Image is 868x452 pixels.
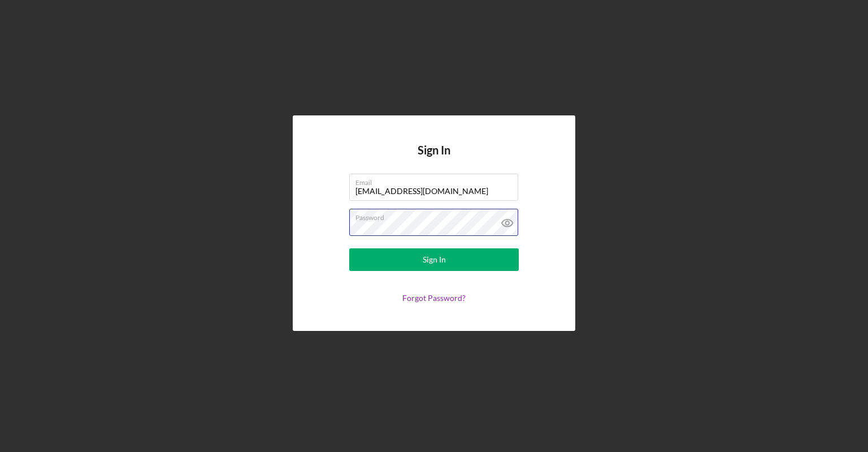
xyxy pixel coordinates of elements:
div: Sign In [423,248,446,271]
button: Sign In [349,248,519,271]
label: Password [355,209,518,222]
h4: Sign In [418,144,450,174]
label: Email [355,174,518,187]
a: Forgot Password? [402,293,466,303]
